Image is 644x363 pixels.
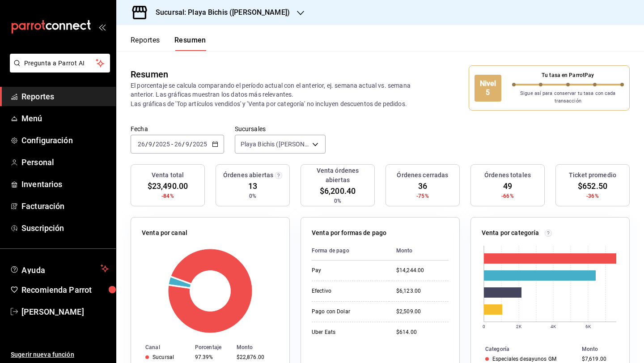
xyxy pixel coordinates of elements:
[396,308,449,316] div: $2,509.00
[233,342,289,352] th: Monto
[155,141,170,148] input: ----
[312,329,382,336] div: Uber Eats
[578,344,629,354] th: Monto
[10,54,110,73] button: Pregunta a Parrot AI
[21,222,109,234] span: Suscripción
[131,36,160,51] button: Reportes
[131,81,422,108] p: El porcentaje se calcula comparando el período actual con el anterior, ej. semana actual vs. sema...
[21,284,109,296] span: Recomienda Parrot
[131,342,191,352] th: Canal
[312,228,386,238] p: Venta por formas de pago
[195,354,229,360] div: 97.39%
[512,71,624,79] p: Tu tasa en ParrotPay
[223,171,273,180] h3: Órdenes abiertas
[237,354,275,360] div: $22,876.00
[148,7,290,18] h3: Sucursal: Playa Bichis ([PERSON_NAME])
[334,197,341,205] span: 0%
[131,36,206,51] div: navigation tabs
[484,171,531,180] h3: Órdenes totales
[312,241,389,261] th: Forma de pago
[483,324,485,329] text: 0
[482,228,539,238] p: Venta por categoría
[578,180,607,192] span: $652.50
[586,192,599,200] span: -36%
[492,356,556,362] div: Especiales desayunos GM
[190,141,192,148] span: /
[551,324,556,329] text: 4K
[142,228,187,238] p: Venta por canal
[152,171,184,180] h3: Venta total
[24,59,96,68] span: Pregunta a Parrot AI
[241,140,309,149] span: Playa Bichis ([PERSON_NAME])
[312,308,382,316] div: Pago con Dolar
[192,141,208,148] input: ----
[21,263,97,274] span: Ayuda
[21,134,109,146] span: Configuración
[418,180,427,192] span: 36
[320,185,356,197] span: $6,200.40
[248,180,257,192] span: 13
[148,180,188,192] span: $23,490.00
[185,141,190,148] input: --
[501,192,514,200] span: -66%
[11,350,109,359] span: Sugerir nueva función
[396,287,449,295] div: $6,123.00
[145,141,148,148] span: /
[305,166,371,185] h3: Venta órdenes abiertas
[174,141,182,148] input: --
[516,324,522,329] text: 2K
[21,90,109,102] span: Reportes
[512,90,624,105] p: Sigue así para conservar tu tasa con cada transacción
[21,112,109,124] span: Menú
[475,75,501,102] div: Nivel 5
[174,36,206,51] button: Resumen
[21,200,109,212] span: Facturación
[137,141,145,148] input: --
[389,241,449,261] th: Monto
[397,171,448,180] h3: Órdenes cerradas
[312,267,382,274] div: Pay
[171,141,173,148] span: -
[182,141,185,148] span: /
[503,180,512,192] span: 49
[131,68,168,81] div: Resumen
[585,324,591,329] text: 6K
[249,192,256,200] span: 0%
[191,342,233,352] th: Porcentaje
[582,356,615,362] div: $7,619.00
[148,141,153,148] input: --
[6,65,110,74] a: Pregunta a Parrot AI
[312,287,382,295] div: Efectivo
[416,192,429,200] span: -75%
[131,126,224,132] label: Fecha
[569,171,616,180] h3: Ticket promedio
[161,192,174,200] span: -84%
[21,178,109,190] span: Inventarios
[235,126,326,132] label: Sucursales
[471,344,578,354] th: Categoría
[21,306,109,318] span: [PERSON_NAME]
[396,267,449,274] div: $14,244.00
[153,354,174,360] div: Sucursal
[396,329,449,336] div: $614.00
[21,156,109,168] span: Personal
[153,141,155,148] span: /
[98,23,106,30] button: open_drawer_menu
